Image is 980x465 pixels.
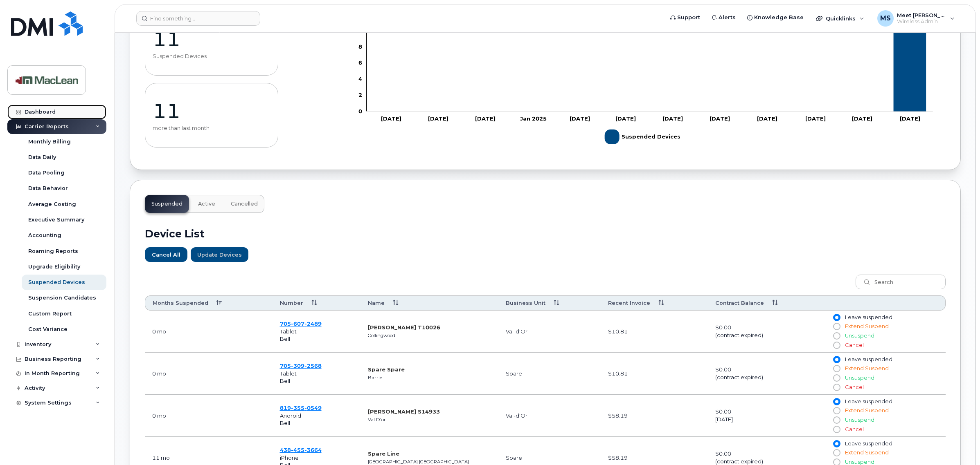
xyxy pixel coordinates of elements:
[498,311,601,353] td: Val-d'Or
[833,333,840,339] input: Unsuspend
[374,23,926,112] g: Suspended Devices
[145,228,946,240] h2: Device List
[845,356,892,362] span: Leave suspended
[368,459,469,465] small: [GEOGRAPHIC_DATA] [GEOGRAPHIC_DATA]
[845,426,864,432] span: Cancel
[708,395,825,437] td: $0.00
[833,384,840,391] input: Cancel
[145,295,273,311] th: Months Suspended: activate to sort column descending
[280,362,322,369] a: 7053092568
[280,378,290,384] span: Bell
[280,405,322,411] a: 8193550549
[280,335,290,342] span: Bell
[498,353,601,395] td: Spare
[677,13,700,22] span: Support
[601,311,708,353] td: $10.81
[872,10,960,27] div: Meet Shah
[291,447,304,453] span: 455
[280,420,290,426] span: Bell
[145,353,273,395] td: August 26, 2025 14:01
[360,295,498,311] th: Name: activate to sort column ascending
[601,395,708,437] td: $58.19
[810,10,870,27] div: Quicklinks
[715,331,818,339] div: (contract expired)
[153,27,270,51] p: 11
[368,333,395,338] small: Collingwood
[662,115,683,122] tspan: [DATE]
[152,251,180,259] span: Cancel All
[354,27,362,34] tspan: 10
[368,324,440,331] strong: [PERSON_NAME] T10026
[198,201,215,207] span: Active
[280,405,322,411] span: 819
[291,405,304,411] span: 355
[708,311,825,353] td: $0.00
[153,53,270,60] p: Suspended Devices
[833,314,840,321] input: Leave suspended
[136,11,260,26] input: Find something...
[708,295,825,311] th: Contract Balance: activate to sort column ascending
[570,115,590,122] tspan: [DATE]
[833,440,840,447] input: Leave suspended
[601,295,708,311] th: Recent Invoice: activate to sort column ascending
[153,99,270,123] p: 11
[665,9,706,26] a: Support
[845,440,892,447] span: Leave suspended
[845,407,889,414] span: Extend Suspend
[231,201,258,207] span: Cancelled
[833,426,840,433] input: Cancel
[897,18,946,25] span: Wireless Admin
[754,13,804,22] span: Knowledge Base
[368,408,440,415] strong: [PERSON_NAME] S14933
[381,115,401,122] tspan: [DATE]
[845,342,864,348] span: Cancel
[280,370,297,377] span: Tablet
[368,450,399,457] strong: Spare Line
[273,295,361,311] th: Number: activate to sort column ascending
[845,459,874,465] span: Unsuspend
[304,320,322,327] span: 2489
[280,412,301,419] span: Android
[833,398,840,405] input: Leave suspended
[845,417,874,423] span: Unsuspend
[845,375,874,381] span: Unsuspend
[498,295,601,311] th: Business Unit: activate to sort column ascending
[280,447,322,453] span: 438
[845,314,892,320] span: Leave suspended
[833,375,840,381] input: Unsuspend
[145,395,273,437] td: August 28, 2025 01:28
[845,449,889,456] span: Extend Suspend
[358,76,362,82] tspan: 4
[280,320,322,327] a: 7056072489
[291,362,304,369] span: 309
[605,126,680,148] g: Legend
[897,12,946,18] span: Meet [PERSON_NAME]
[304,447,322,453] span: 3664
[368,375,382,380] small: Barrie
[757,115,777,122] tspan: [DATE]
[197,251,242,259] span: Update Devices
[304,405,322,411] span: 0549
[833,365,840,372] input: Extend Suspend
[805,115,826,122] tspan: [DATE]
[280,447,322,453] a: 4384553664
[520,115,547,122] tspan: Jan 2025
[706,9,741,26] a: Alerts
[845,333,874,339] span: Unsuspend
[845,398,892,405] span: Leave suspended
[708,353,825,395] td: $0.00
[280,328,297,335] span: Tablet
[826,15,856,22] span: Quicklinks
[145,311,273,353] td: August 28, 2025 01:28
[153,125,270,132] p: more than last month
[833,356,840,363] input: Leave suspended
[291,320,304,327] span: 607
[145,247,187,262] button: Cancel All
[358,43,362,50] tspan: 8
[428,115,448,122] tspan: [DATE]
[358,108,362,114] tspan: 0
[719,13,736,22] span: Alerts
[498,395,601,437] td: Val-d'Or
[368,417,386,423] small: Val D'or
[833,417,840,423] input: Unsuspend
